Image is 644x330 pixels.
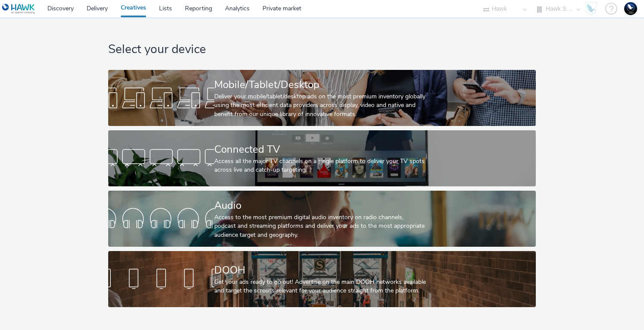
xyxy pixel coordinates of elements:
a: DOOHGet your ads ready to go out! Advertise on the main DOOH networks available and target the sc... [108,251,535,307]
a: Connected TVAccess all the major TV channels on a single platform to deliver your TV spots across... [108,130,535,186]
a: Mobile/Tablet/DesktopDeliver your mobile/tablet/desktop ads on the most premium inventory globall... [108,70,535,126]
div: Audio [214,198,426,213]
h1: Select your device [108,41,535,58]
div: Connected TV [214,142,426,157]
img: Support Hawk [624,2,637,15]
div: Deliver your mobile/tablet/desktop ads on the most premium inventory globally using the most effi... [214,92,426,119]
a: AudioAccess to the most premium digital audio inventory on radio channels, podcast and streaming ... [108,191,535,247]
img: undefined Logo [2,3,35,14]
div: Mobile/Tablet/Desktop [214,77,426,92]
div: Access to the most premium digital audio inventory on radio channels, podcast and streaming platf... [214,213,426,239]
img: Hawk Academy [585,2,597,16]
div: Access all the major TV channels on a single platform to deliver your TV spots across live and ca... [214,157,426,175]
div: DOOH [214,263,426,278]
a: Hawk Academy [585,2,601,16]
div: Get your ads ready to go out! Advertise on the main DOOH networks available and target the screen... [214,278,426,295]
